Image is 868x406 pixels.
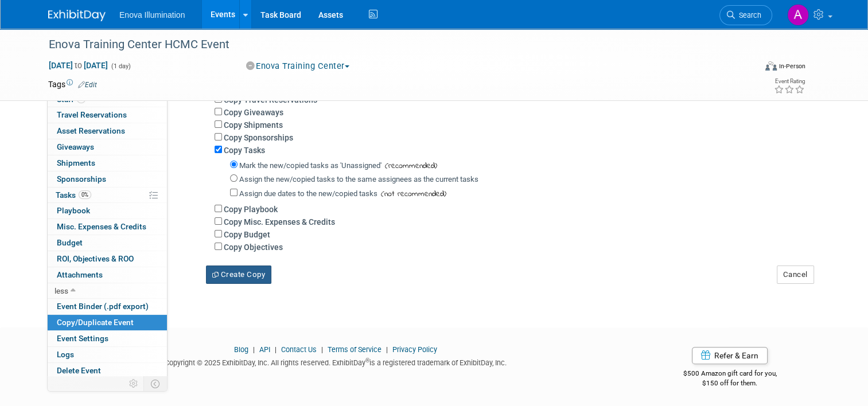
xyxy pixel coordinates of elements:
span: | [383,345,391,354]
a: Shipments [48,155,167,171]
span: ROI, Objectives & ROO [57,254,134,263]
label: Mark the new/copied tasks as 'Unassigned' [239,161,382,170]
span: Misc. Expenses & Credits [57,222,146,231]
div: $500 Amazon gift card for you, [640,361,820,388]
a: Event Binder (.pdf export) [48,299,167,314]
label: Assign due dates to the new/copied tasks [239,189,377,198]
span: 0% [79,190,91,199]
a: Contact Us [281,345,317,354]
a: Sponsorships [48,171,167,187]
label: Copy Sponsorships [224,133,293,142]
a: Blog [234,345,248,354]
label: Copy Tasks [224,146,265,155]
a: Tasks0% [48,188,167,203]
span: | [318,345,326,354]
span: Sponsorships [57,174,106,184]
a: Misc. Expenses & Credits [48,219,167,235]
label: Copy Budget [224,230,270,239]
a: Asset Reservations [48,123,167,139]
span: Playbook [57,206,90,215]
td: Personalize Event Tab Strip [124,376,144,391]
a: Event Settings [48,331,167,346]
div: Event Format [694,60,805,77]
a: Refer & Earn [692,347,768,364]
span: Event Settings [57,334,108,343]
span: Tasks [56,190,91,200]
span: | [272,345,279,354]
a: Budget [48,235,167,251]
a: Travel Reservations [48,107,167,123]
a: less [48,283,167,299]
a: Giveaways [48,139,167,155]
img: Andrea Miller [787,4,809,26]
span: Logs [57,350,74,359]
span: (not recommended) [377,188,446,200]
label: Copy Objectives [224,243,283,252]
a: Privacy Policy [392,345,437,354]
a: API [259,345,270,354]
span: Asset Reservations [57,126,125,135]
span: (1 day) [110,63,131,70]
a: Playbook [48,203,167,218]
span: Giveaways [57,142,94,151]
span: | [250,345,258,354]
label: Copy Shipments [224,120,283,130]
span: Search [735,11,761,19]
div: In-Person [779,62,805,71]
a: Delete Event [48,363,167,378]
a: Search [719,5,772,25]
label: Copy Misc. Expenses & Credits [224,217,335,227]
label: Copy Travel Reservations [224,95,317,104]
img: ExhibitDay [48,10,106,21]
span: (recommended) [382,160,437,172]
a: Copy/Duplicate Event [48,315,167,330]
span: 3 [77,95,85,103]
span: Copy/Duplicate Event [57,318,134,327]
div: Event Rating [774,79,805,84]
a: ROI, Objectives & ROO [48,251,167,267]
span: Enova Illumination [119,10,185,19]
label: Copy Giveaways [224,108,283,117]
span: Budget [57,238,83,247]
span: Shipments [57,158,95,167]
label: Assign the new/copied tasks to the same assignees as the current tasks [239,175,478,184]
div: Copyright © 2025 ExhibitDay, Inc. All rights reserved. ExhibitDay is a registered trademark of Ex... [48,355,622,368]
a: Logs [48,347,167,362]
button: Create Copy [206,266,271,284]
button: Cancel [777,266,814,284]
span: Delete Event [57,366,101,375]
span: Attachments [57,270,103,279]
div: $150 off for them. [640,378,820,388]
button: Enova Training Center [242,60,354,72]
a: Attachments [48,267,167,283]
td: Tags [48,79,97,90]
a: Edit [78,81,97,89]
span: Event Binder (.pdf export) [57,302,149,311]
span: Staff [57,95,85,104]
span: less [55,286,68,295]
td: Toggle Event Tabs [144,376,168,391]
label: Copy Playbook [224,205,278,214]
span: [DATE] [DATE] [48,60,108,71]
img: Format-Inperson.png [765,61,777,71]
a: Terms of Service [328,345,382,354]
sup: ® [365,357,369,364]
span: to [73,61,84,70]
span: Travel Reservations [57,110,127,119]
div: Enova Training Center HCMC Event [45,34,741,55]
